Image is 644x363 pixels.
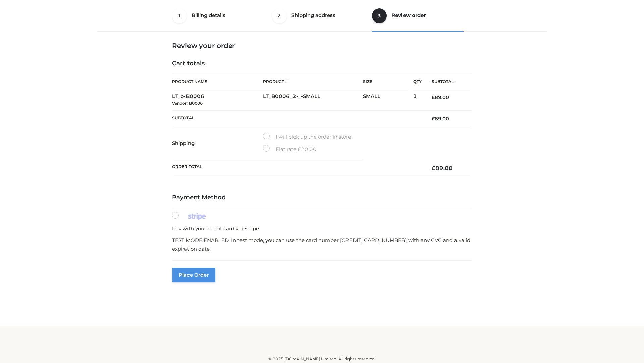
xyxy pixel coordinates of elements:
bdi: 89.00 [432,94,449,100]
th: Subtotal [422,74,472,89]
bdi: 89.00 [432,165,453,171]
bdi: 89.00 [432,116,449,122]
td: LT_B0006_2-_-SMALL [263,89,363,111]
td: 1 [413,89,422,111]
th: Qty [413,74,422,89]
th: Order Total [172,159,422,177]
label: I will pick up the order in store. [263,133,352,142]
th: Product Name [172,74,263,89]
th: Subtotal [172,110,422,127]
span: £ [432,116,435,122]
span: £ [298,146,301,152]
th: Product # [263,74,363,89]
h4: Cart totals [172,60,472,67]
p: TEST MODE ENABLED. In test mode, you can use the card number [CREDIT_CARD_NUMBER] with any CVC an... [172,236,472,253]
td: SMALL [363,89,413,111]
th: Shipping [172,127,263,159]
p: Pay with your credit card via Stripe. [172,224,472,233]
bdi: 20.00 [298,146,317,152]
span: £ [432,94,435,100]
h3: Review your order [172,42,472,50]
td: LT_b-B0006 [172,89,263,111]
div: © 2025 [DOMAIN_NAME] Limited. All rights reserved. [100,356,544,362]
label: Flat rate: [263,145,317,154]
small: Vendor: B0006 [172,100,203,106]
span: £ [432,165,435,171]
th: Size [363,74,410,89]
h4: Payment Method [172,194,472,201]
button: Place order [172,268,215,282]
